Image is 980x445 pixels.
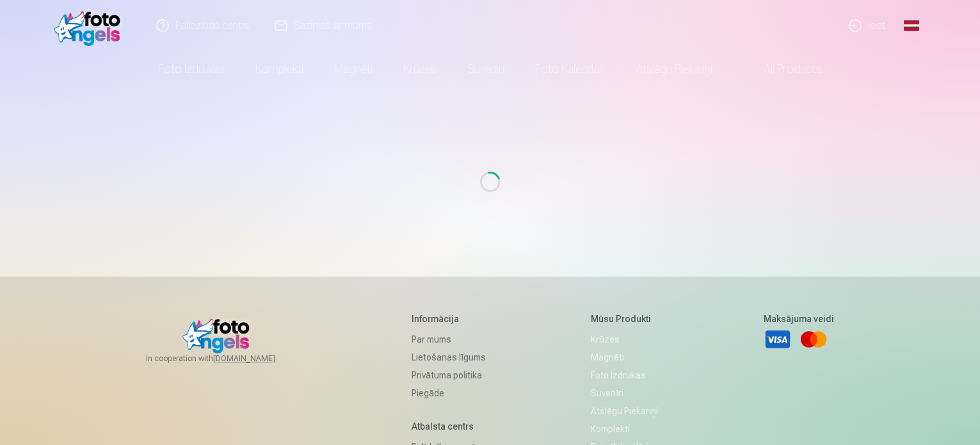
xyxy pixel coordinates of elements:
a: All products [728,51,837,87]
a: Krūzes [591,330,658,348]
a: Privātuma politika [412,366,486,384]
a: Foto kalendāri [520,51,620,87]
a: Atslēgu piekariņi [591,402,658,420]
a: Foto izdrukas [143,51,240,87]
a: Magnēti [591,348,658,366]
a: Visa [764,325,792,353]
a: Magnēti [319,51,388,87]
h5: Informācija [412,312,486,325]
span: In cooperation with [146,353,306,364]
a: Suvenīri [452,51,520,87]
a: Suvenīri [591,384,658,402]
a: Lietošanas līgums [412,348,486,366]
a: Krūzes [388,51,452,87]
a: Atslēgu piekariņi [620,51,728,87]
a: Piegāde [412,384,486,402]
a: Komplekti [240,51,319,87]
h5: Maksājuma veidi [764,312,834,325]
a: Mastercard [799,325,828,353]
a: Komplekti [591,420,658,438]
a: Par mums [412,330,486,348]
h5: Atbalsta centrs [412,420,486,433]
a: Foto izdrukas [591,366,658,384]
a: [DOMAIN_NAME] [213,353,306,364]
h5: Mūsu produkti [591,312,658,325]
img: /fa1 [54,5,127,46]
